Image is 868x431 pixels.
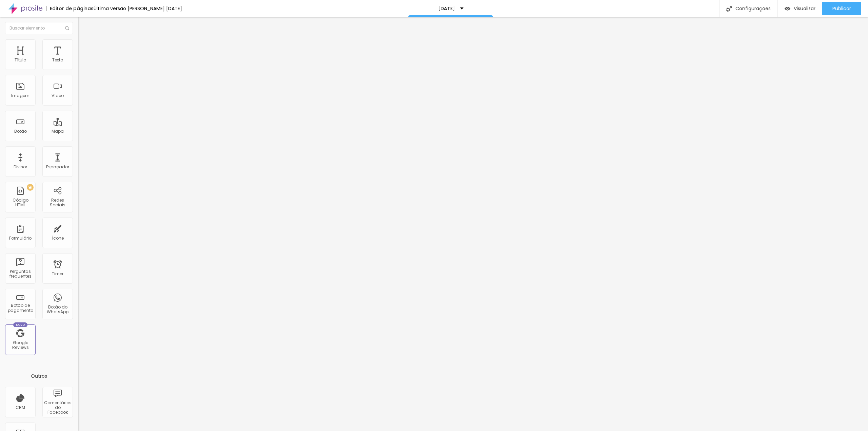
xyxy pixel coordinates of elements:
span: Visualizar [794,6,815,11]
div: Novo [13,322,28,327]
div: Divisor [14,165,27,169]
div: Imagem [11,93,29,98]
img: Icone [726,6,732,12]
div: Botão do WhatsApp [44,305,71,315]
p: [DATE] [438,6,455,11]
div: Comentários do Facebook [44,400,71,415]
div: CRM [16,405,25,410]
div: Redes Sociais [44,198,71,208]
div: Google Reviews [7,340,34,350]
div: Vídeo [52,93,64,98]
iframe: Editor [78,17,868,431]
div: Ícone [52,236,64,241]
img: view-1.svg [785,6,790,12]
div: Timer [52,271,63,276]
span: Publicar [832,6,851,11]
div: Botão [14,129,27,134]
div: Perguntas frequentes [7,269,34,279]
div: Mapa [52,129,64,134]
input: Buscar elemento [5,22,73,34]
div: Botão de pagamento [7,303,34,313]
div: Editor de páginas [46,6,94,11]
div: Formulário [9,236,32,241]
div: Código HTML [7,198,34,208]
img: Icone [65,26,69,30]
button: Visualizar [778,2,822,15]
div: Última versão [PERSON_NAME] [DATE] [94,6,182,11]
div: Texto [52,58,63,62]
div: Título [15,58,26,62]
button: Publicar [822,2,861,15]
div: Espaçador [46,165,69,169]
